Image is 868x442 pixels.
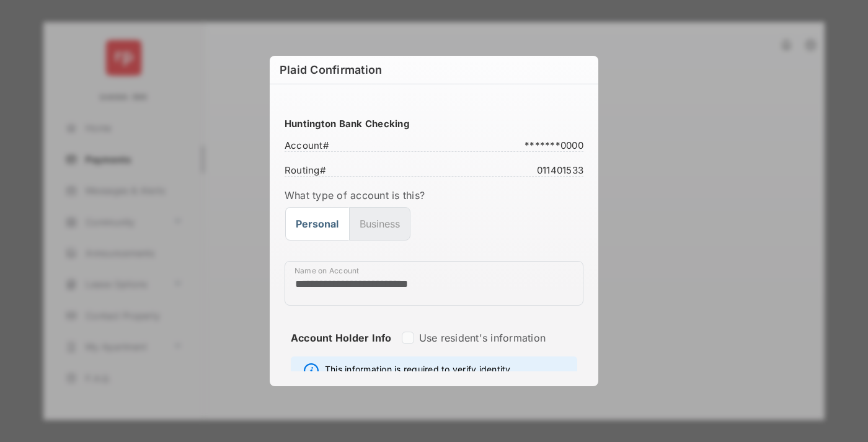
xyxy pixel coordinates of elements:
[270,56,598,84] h6: Plaid Confirmation
[285,118,583,130] h3: Huntington Bank Checking
[349,207,410,241] button: Business
[285,207,349,241] button: Personal
[285,139,333,149] span: Account #
[533,164,583,174] span: 011401533
[285,164,330,174] span: Routing #
[419,332,546,344] label: Use resident's information
[291,332,392,366] strong: Account Holder Info
[325,363,513,378] span: This information is required to verify identity.
[285,189,583,201] label: What type of account is this?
